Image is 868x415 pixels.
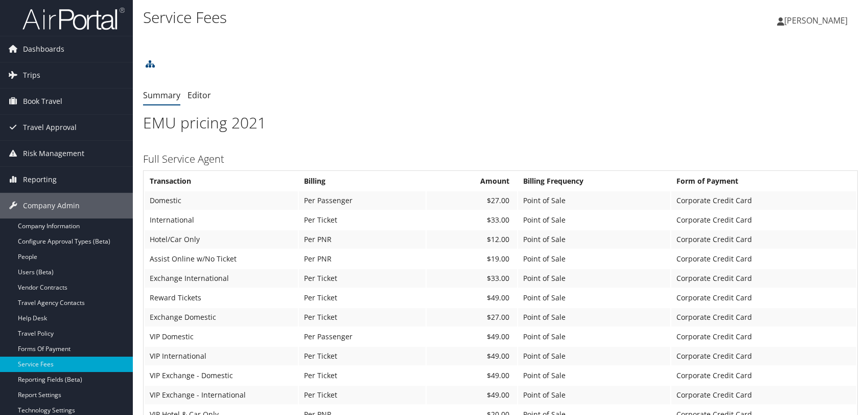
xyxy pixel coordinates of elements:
td: Corporate Credit Card [671,308,856,326]
span: Book Travel [23,89,62,114]
td: $12.00 [427,230,517,249]
td: Point of Sale [518,230,670,249]
td: Hotel/Car Only [145,230,298,249]
td: VIP Exchange - Domestic [145,366,298,385]
th: Billing [299,172,426,190]
td: Exchange International [145,269,298,288]
td: Corporate Credit Card [671,327,856,346]
td: Point of Sale [518,269,670,288]
th: Transaction [145,172,298,190]
td: $27.00 [427,308,517,326]
td: $49.00 [427,386,517,404]
a: Editor [187,90,211,101]
td: Corporate Credit Card [671,386,856,404]
td: Per Ticket [299,289,426,307]
td: Point of Sale [518,327,670,346]
td: Point of Sale [518,386,670,404]
span: [PERSON_NAME] [784,15,848,26]
td: Corporate Credit Card [671,230,856,249]
td: Reward Tickets [145,289,298,307]
td: $19.00 [427,250,517,268]
a: [PERSON_NAME] [777,5,858,36]
h1: EMU pricing 2021 [143,112,858,134]
td: Corporate Credit Card [671,366,856,385]
td: Corporate Credit Card [671,347,856,365]
td: Per Ticket [299,347,426,365]
td: Per PNR [299,250,426,268]
a: Summary [143,90,180,101]
td: $33.00 [427,269,517,288]
td: Corporate Credit Card [671,250,856,268]
td: VIP International [145,347,298,365]
td: Per Ticket [299,211,426,229]
th: Form of Payment [671,172,856,190]
td: Point of Sale [518,366,670,385]
td: $49.00 [427,347,517,365]
td: Corporate Credit Card [671,191,856,210]
td: Corporate Credit Card [671,211,856,229]
td: Point of Sale [518,250,670,268]
td: Assist Online w/No Ticket [145,250,298,268]
td: Per Ticket [299,308,426,326]
td: Per Passenger [299,327,426,346]
td: Per Ticket [299,386,426,404]
h3: Full Service Agent [143,152,858,166]
span: Company Admin [23,193,80,219]
td: Per PNR [299,230,426,249]
td: Per Passenger [299,191,426,210]
span: Trips [23,62,40,88]
td: Per Ticket [299,366,426,385]
span: Travel Approval [23,115,77,140]
td: Point of Sale [518,211,670,229]
td: Corporate Credit Card [671,289,856,307]
td: Per Ticket [299,269,426,288]
span: Risk Management [23,141,84,166]
td: $49.00 [427,327,517,346]
td: Point of Sale [518,308,670,326]
td: Corporate Credit Card [671,269,856,288]
td: Point of Sale [518,347,670,365]
td: $33.00 [427,211,517,229]
td: $49.00 [427,289,517,307]
td: Point of Sale [518,191,670,210]
td: VIP Exchange - International [145,386,298,404]
span: Reporting [23,167,57,192]
td: Domestic [145,191,298,210]
h1: Service Fees [143,7,620,28]
td: International [145,211,298,229]
th: Billing Frequency [518,172,670,190]
img: airportal-logo.png [22,7,125,31]
td: Point of Sale [518,289,670,307]
td: $27.00 [427,191,517,210]
td: $49.00 [427,366,517,385]
th: Amount [427,172,517,190]
span: Dashboards [23,36,64,62]
td: Exchange Domestic [145,308,298,326]
td: VIP Domestic [145,327,298,346]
